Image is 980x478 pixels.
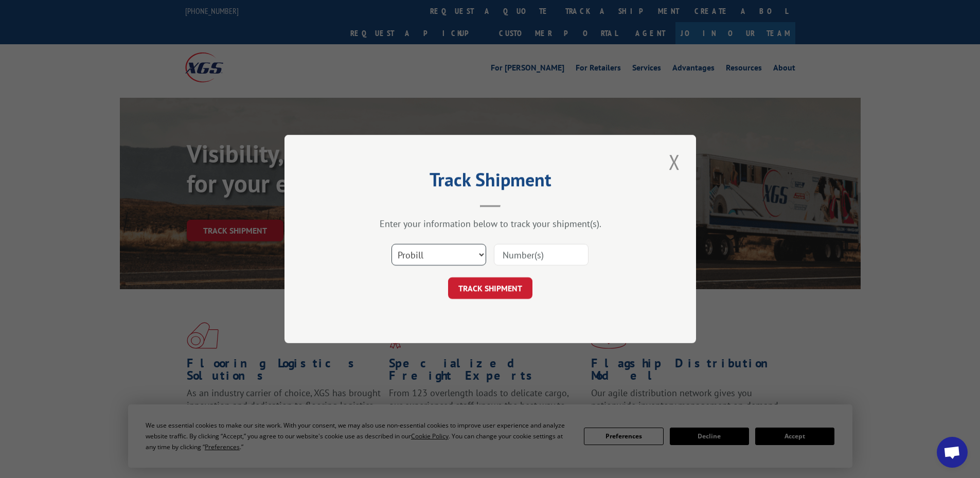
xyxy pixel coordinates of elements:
[448,277,532,299] button: TRACK SHIPMENT
[937,437,968,468] a: Open chat
[666,148,683,176] button: Close modal
[494,244,589,265] input: Number(s)
[336,172,645,192] h2: Track Shipment
[336,218,645,229] div: Enter your information below to track your shipment(s).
